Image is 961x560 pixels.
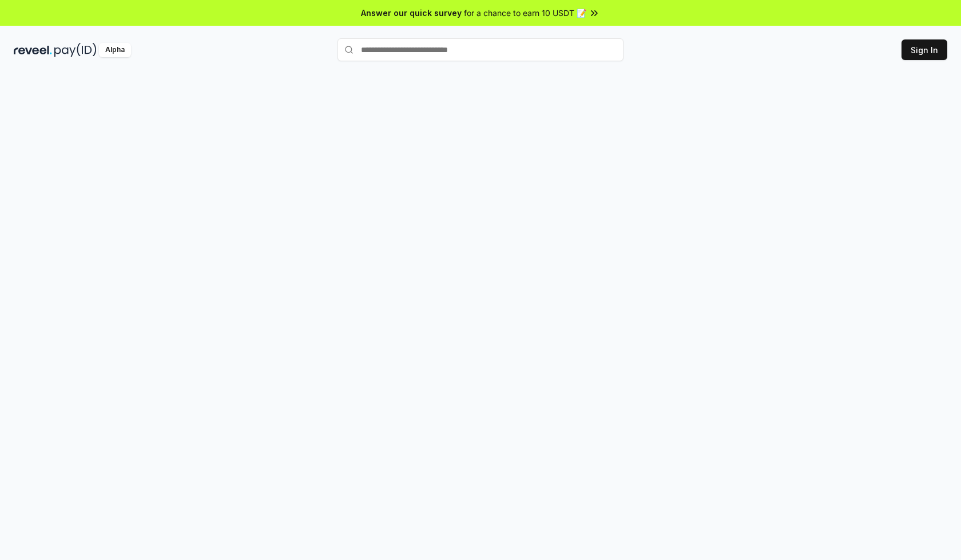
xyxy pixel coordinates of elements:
[99,43,131,57] div: Alpha
[14,43,52,57] img: reveel_dark
[361,7,462,19] span: Answer our quick survey
[54,43,97,57] img: pay_id
[464,7,586,19] span: for a chance to earn 10 USDT 📝
[902,39,947,60] button: Sign In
